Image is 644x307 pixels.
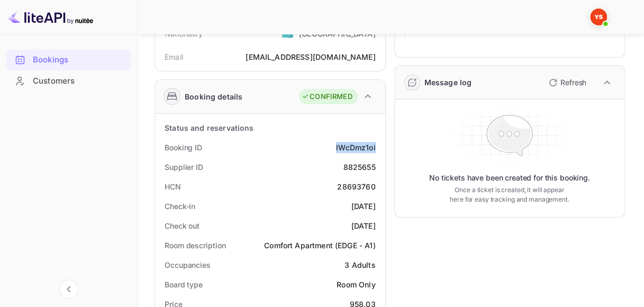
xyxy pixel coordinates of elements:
div: 3 Adults [344,259,375,270]
div: Email [165,51,183,62]
div: Booking details [185,91,242,102]
a: Bookings [6,50,131,69]
div: 8825655 [343,161,375,173]
p: No tickets have been created for this booking. [429,173,590,183]
div: Status and reservations [165,122,253,133]
div: Occupancies [165,259,211,270]
div: Comfort Apartment (EDGE - A1) [264,240,375,251]
img: LiteAPI logo [8,8,93,25]
div: Bookings [6,50,131,70]
p: Once a ticket is created, it will appear here for easy tracking and management. [449,185,570,204]
div: [EMAIL_ADDRESS][DOMAIN_NAME] [246,51,375,62]
div: Bookings [33,54,125,66]
div: lWcDmz1oi [336,142,375,153]
div: Board type [165,279,203,290]
div: CONFIRMED [302,92,352,102]
div: Customers [33,75,125,87]
div: HCN [165,181,181,192]
div: Booking ID [165,142,202,153]
div: Customers [6,71,131,92]
div: Room Only [337,279,375,290]
button: Collapse navigation [59,279,78,299]
div: Supplier ID [165,161,203,173]
a: Customers [6,71,131,91]
button: Refresh [542,74,591,91]
div: Check-in [165,201,195,212]
div: 28693760 [337,181,375,192]
div: Check out [165,220,199,231]
div: [DATE] [351,220,376,231]
div: Message log [424,77,472,88]
img: Yandex Support [590,8,607,25]
p: Refresh [560,77,586,88]
div: Room description [165,240,225,251]
div: [DATE] [351,201,376,212]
